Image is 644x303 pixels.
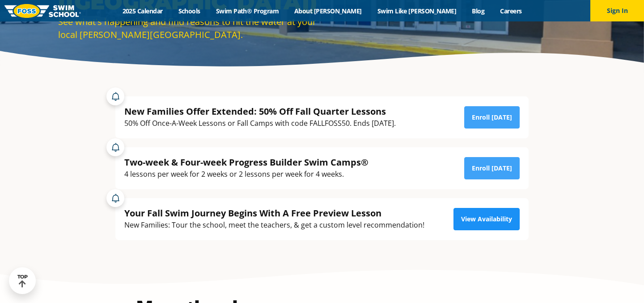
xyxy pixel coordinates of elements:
a: 2025 Calendar [114,7,170,15]
div: Two-week & Four-week Progress Builder Swim Camps® [124,156,369,168]
div: 4 lessons per week for 2 weeks or 2 lessons per week for 4 weeks. [124,168,369,180]
a: View Availability [453,208,520,230]
a: Schools [170,7,208,15]
div: Your Fall Swim Journey Begins With A Free Preview Lesson [124,207,424,219]
img: FOSS Swim School Logo [4,4,81,18]
div: New Families: Tour the school, meet the teachers, & get a custom level recommendation! [124,219,424,231]
a: Enroll [DATE] [464,106,520,129]
div: TOP [17,274,28,288]
a: About [PERSON_NAME] [287,7,370,15]
a: Swim Path® Program [208,7,286,15]
a: Enroll [DATE] [464,157,520,179]
a: Swim Like [PERSON_NAME] [369,7,464,15]
div: See what's happening and find reasons to hit the water at your local [PERSON_NAME][GEOGRAPHIC_DATA]. [58,15,318,41]
a: Careers [492,7,530,15]
a: Blog [464,7,492,15]
div: New Families Offer Extended: 50% Off Fall Quarter Lessons [124,105,396,117]
div: 50% Off Once-A-Week Lessons or Fall Camps with code FALLFOSS50. Ends [DATE]. [124,117,396,129]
